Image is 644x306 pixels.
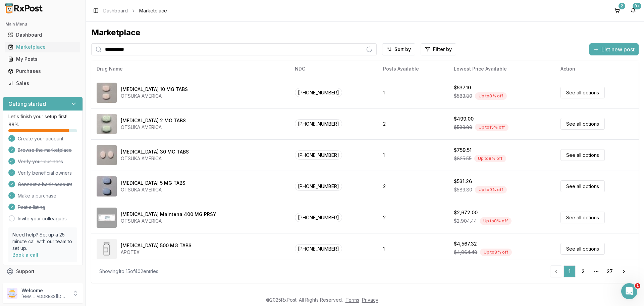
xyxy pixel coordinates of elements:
[121,218,216,224] div: OTSUKA AMERICA
[18,192,56,199] span: Make a purchase
[8,80,77,87] div: Sales
[421,43,456,55] button: Filter by
[121,148,189,155] div: [MEDICAL_DATA] 30 MG TABS
[16,280,39,287] span: Feedback
[3,30,83,40] button: Dashboard
[121,242,192,249] div: [MEDICAL_DATA] 500 MG TABS
[8,113,77,120] p: Let's finish your setup first!
[635,283,640,289] span: 1
[295,119,342,128] span: [PHONE_NUMBER]
[378,233,448,264] td: 1
[121,124,186,131] div: OTSUKA AMERICA
[289,61,378,77] th: NDC
[8,100,46,108] h3: Getting started
[8,121,19,128] span: 88 %
[475,186,507,193] div: Up to 9 % off
[295,182,342,191] span: [PHONE_NUMBER]
[121,186,185,193] div: OTSUKA AMERICA
[97,208,117,228] img: Abilify Maintena 400 MG PRSY
[3,265,83,277] button: Support
[97,239,117,259] img: Abiraterone Acetate 500 MG TABS
[378,77,448,108] td: 1
[5,41,80,53] a: Marketplace
[295,213,342,222] span: [PHONE_NUMBER]
[295,88,342,97] span: [PHONE_NUMBER]
[3,54,83,64] button: My Posts
[121,211,216,218] div: [MEDICAL_DATA] Maintena 400 MG PRSY
[619,3,625,9] div: 2
[8,44,77,50] div: Marketplace
[382,43,415,55] button: Sort by
[480,217,512,225] div: Up to 8 % off
[454,147,472,154] div: $759.51
[394,46,411,53] span: Sort by
[139,7,167,14] span: Marketplace
[121,93,188,99] div: OTSUKA AMERICA
[3,42,83,52] button: Marketplace
[454,155,472,162] span: $825.55
[577,265,589,277] a: 2
[628,5,639,16] button: 9+
[97,176,117,196] img: Abilify 5 MG TABS
[362,297,378,303] a: Privacy
[604,265,616,277] a: 27
[560,212,605,223] a: See all options
[18,147,72,154] span: Browse the marketplace
[121,155,189,162] div: OTSUKA AMERICA
[433,46,452,53] span: Filter by
[97,145,117,165] img: Abilify 30 MG TABS
[18,181,72,188] span: Connect a bank account
[378,108,448,139] td: 2
[91,61,289,77] th: Drug Name
[563,265,576,277] a: 1
[475,124,508,131] div: Up to 15 % off
[550,265,631,277] nav: pagination
[18,158,63,165] span: Verify your business
[454,178,472,185] div: $531.26
[589,47,639,53] a: List new post
[3,277,83,290] button: Feedback
[560,87,605,98] a: See all options
[378,171,448,202] td: 2
[560,243,605,255] a: See all options
[21,294,68,299] p: [EMAIL_ADDRESS][DOMAIN_NAME]
[8,68,77,75] div: Purchases
[103,7,167,14] nav: breadcrumb
[5,21,80,27] h2: Main Menu
[378,139,448,171] td: 1
[454,116,474,122] div: $499.00
[99,268,158,275] div: Showing 1 to 15 of 402 entries
[121,180,185,186] div: [MEDICAL_DATA] 5 MG TABS
[612,5,623,16] button: 2
[8,32,77,38] div: Dashboard
[12,231,73,252] p: Need help? Set up a 25 minute call with our team to set up.
[454,186,472,193] span: $583.80
[555,61,639,77] th: Action
[97,83,117,103] img: Abilify 10 MG TABS
[475,92,507,100] div: Up to 8 % off
[5,77,80,89] a: Sales
[480,249,512,256] div: Up to 8 % off
[103,7,128,14] a: Dashboard
[633,3,641,9] div: 9+
[5,53,80,65] a: My Posts
[121,86,188,93] div: [MEDICAL_DATA] 10 MG TABS
[5,29,80,41] a: Dashboard
[91,27,639,38] div: Marketplace
[454,209,478,216] div: $2,672.00
[560,149,605,161] a: See all options
[454,93,472,99] span: $583.80
[12,252,38,258] a: Book a call
[454,218,477,224] span: $2,904.44
[121,249,192,256] div: APOTEX
[295,244,342,253] span: [PHONE_NUMBER]
[8,56,77,62] div: My Posts
[560,180,605,192] a: See all options
[454,124,472,131] span: $583.80
[18,215,67,222] a: Invite your colleagues
[560,118,605,130] a: See all options
[18,135,63,142] span: Create your account
[5,65,80,77] a: Purchases
[454,84,471,91] div: $537.10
